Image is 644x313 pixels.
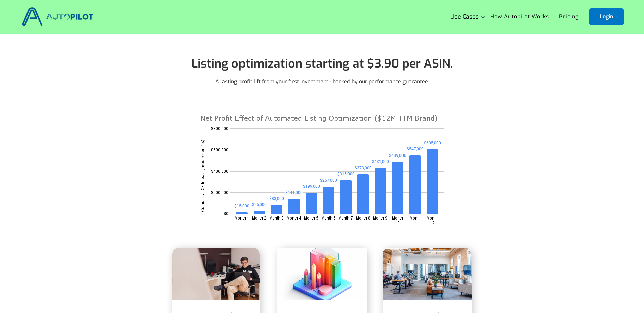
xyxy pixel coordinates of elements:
p: A lasting profit lift from your first investment - backed by our performance guarantee. [215,78,429,86]
a: Login [589,8,624,25]
span: Listing optimization starting at $3.90 per ASIN. [191,56,453,72]
a: Pricing [554,10,584,23]
img: Icon Rounded Chevron Dark - BRIX Templates [481,15,485,18]
div: Use Cases [450,13,485,20]
div: Use Cases [450,13,479,20]
a: How Autopilot Works [485,10,554,23]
